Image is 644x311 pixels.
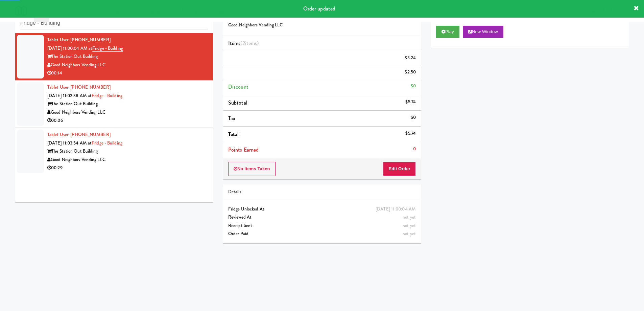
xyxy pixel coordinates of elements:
div: $5.74 [405,98,416,106]
span: · [PHONE_NUMBER] [68,84,111,90]
input: Search vision orders [20,17,208,29]
div: $0 [411,113,416,122]
li: Tablet User· [PHONE_NUMBER][DATE] 11:02:38 AM atFridge - BuildingThe Station Out BuildingGood Nei... [15,81,213,128]
div: The Station Out Building [47,52,208,61]
span: · [PHONE_NUMBER] [68,131,111,138]
div: $0 [411,82,416,90]
span: · [PHONE_NUMBER] [68,37,111,43]
span: Tax [228,114,235,122]
span: not yet [403,222,416,229]
a: Tablet User· [PHONE_NUMBER] [47,131,111,138]
span: [DATE] 11:02:38 AM at [47,92,92,99]
div: Fridge Unlocked At [228,205,416,214]
div: 0 [413,145,416,153]
div: $3.24 [405,54,416,62]
a: Tablet User· [PHONE_NUMBER] [47,84,111,90]
div: The Station Out Building [47,100,208,108]
a: Fridge - Building [92,140,122,146]
button: No Items Taken [228,162,276,176]
div: [DATE] 11:00:04 AM [376,205,416,214]
span: Items [228,39,259,47]
div: $2.50 [405,68,416,76]
li: Tablet User· [PHONE_NUMBER][DATE] 11:03:54 AM atFridge - BuildingThe Station Out BuildingGood Nei... [15,128,213,175]
div: The Station Out Building [47,147,208,156]
div: Good Neighbors Vending LLC [47,108,208,117]
span: (2 ) [240,39,259,47]
div: Details [228,188,416,196]
span: Subtotal [228,99,247,107]
div: $5.74 [405,129,416,138]
ng-pluralize: items [245,39,257,47]
a: Fridge - Building [92,45,123,52]
span: Order updated [303,5,335,13]
span: not yet [403,214,416,220]
a: Tablet User· [PHONE_NUMBER] [47,37,111,43]
div: 00:06 [47,116,208,125]
div: Good Neighbors Vending LLC [47,156,208,164]
span: [DATE] 11:00:04 AM at [47,45,92,51]
span: Points Earned [228,146,259,154]
span: Total [228,130,239,138]
h5: Good Neighbors Vending LLC [228,23,416,28]
span: Discount [228,83,248,91]
button: Play [436,26,459,38]
div: Order Paid [228,230,416,238]
div: 00:14 [47,69,208,77]
div: 00:29 [47,164,208,172]
span: not yet [403,230,416,237]
span: [DATE] 11:03:54 AM at [47,140,92,146]
div: Reviewed At [228,213,416,222]
div: Receipt Sent [228,222,416,230]
li: Tablet User· [PHONE_NUMBER][DATE] 11:00:04 AM atFridge - BuildingThe Station Out BuildingGood Nei... [15,33,213,81]
a: Fridge - Building [92,92,122,99]
button: Edit Order [383,162,416,176]
button: New Window [463,26,503,38]
div: Good Neighbors Vending LLC [47,61,208,69]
